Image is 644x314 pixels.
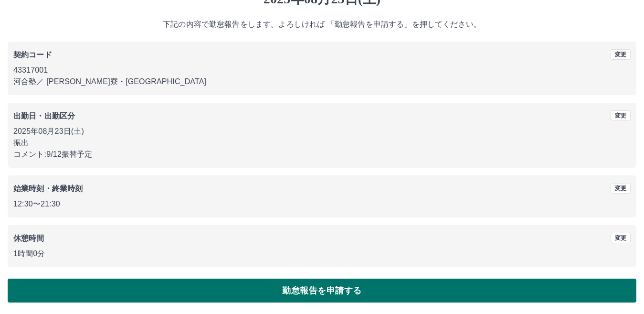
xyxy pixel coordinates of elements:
[13,184,83,193] b: 始業時刻・終業時刻
[611,49,631,60] button: 変更
[13,149,631,160] p: コメント: 9/12振替予定
[13,65,631,76] p: 43317001
[13,248,631,260] p: 1時間0分
[13,198,631,210] p: 12:30 〜 21:30
[13,137,631,149] p: 振出
[13,51,52,59] b: 契約コード
[13,76,631,87] p: 河合塾 ／ [PERSON_NAME]寮・[GEOGRAPHIC_DATA]
[8,19,636,30] p: 下記の内容で勤怠報告をします。よろしければ 「勤怠報告を申請する」を押してください。
[611,110,631,121] button: 変更
[611,233,631,243] button: 変更
[8,279,636,303] button: 勤怠報告を申請する
[611,183,631,194] button: 変更
[13,126,631,137] p: 2025年08月23日(土)
[13,112,75,120] b: 出勤日・出勤区分
[13,234,44,242] b: 休憩時間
